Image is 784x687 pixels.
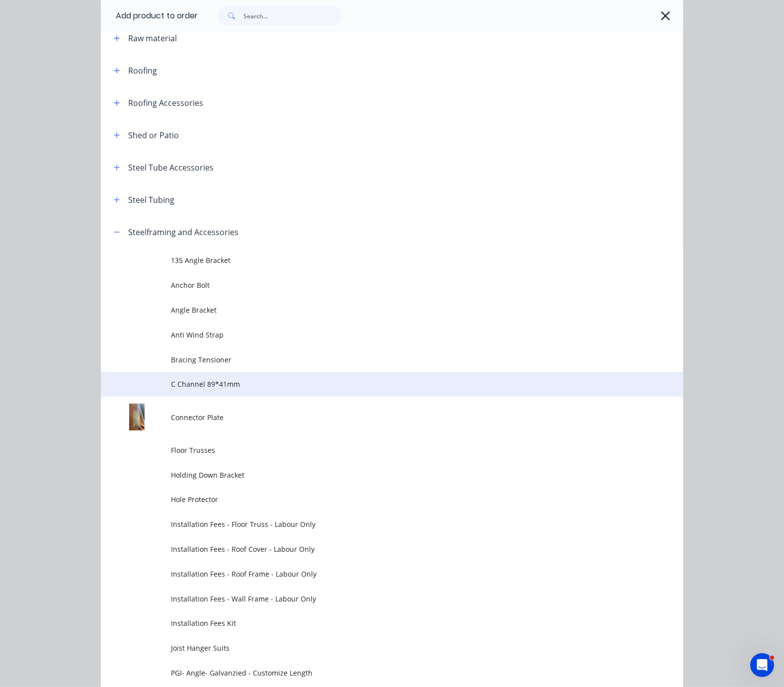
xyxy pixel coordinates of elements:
div: Roofing [128,65,157,77]
div: Roofing Accessories [128,97,203,109]
span: Floor Trusses [171,445,581,455]
span: Hole Protector [171,494,581,505]
span: Joist Hanger Suits [171,643,581,653]
span: Installation Fees - Wall Frame - Labour Only [171,594,581,604]
span: Installation Fees Kit [171,618,581,628]
div: Steel Tube Accessories [128,162,214,173]
iframe: Intercom live chat [750,653,774,677]
span: Holding Down Bracket [171,470,581,480]
span: Installation Fees - Floor Truss - Labour Only [171,519,581,529]
span: Anchor Bolt [171,280,581,290]
input: Search... [243,6,342,26]
span: 135 Angle Bracket [171,255,581,265]
span: C Channel 89*41mm [171,379,581,389]
span: PGI- Angle- Galvanzied - Customize Length [171,668,581,678]
div: Shed or Patio [128,129,179,141]
span: Bracing Tensioner [171,354,581,365]
span: Connector Plate [171,412,581,423]
div: Steel Tubing [128,194,174,206]
div: Raw material [128,32,177,44]
span: Anti Wind Strap [171,330,581,340]
span: Angle Bracket [171,305,581,315]
div: Steelframing and Accessories [128,226,238,238]
span: Installation Fees - Roof Cover - Labour Only [171,544,581,554]
span: Installation Fees - Roof Frame - Labour Only [171,569,581,579]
